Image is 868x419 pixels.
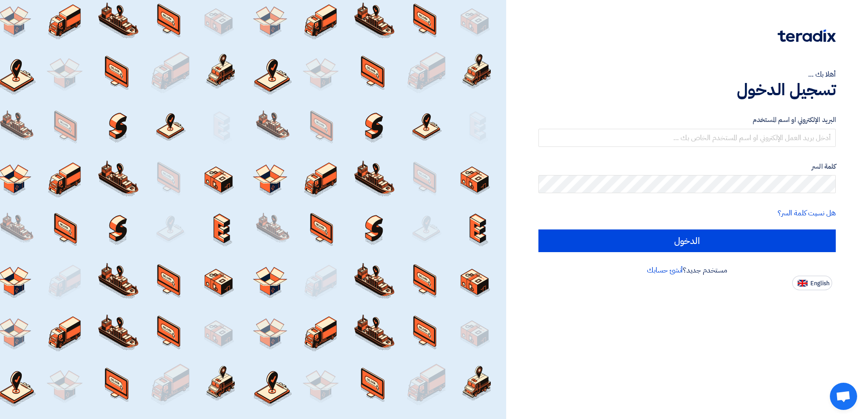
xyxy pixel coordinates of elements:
[792,276,832,290] button: English
[798,280,808,287] img: en-US.png
[538,69,836,80] div: أهلا بك ...
[778,29,836,42] img: Teradix logo
[538,265,836,276] div: مستخدم جديد؟
[538,161,836,172] label: كلمة السر
[810,280,829,287] span: English
[538,229,836,252] input: الدخول
[538,115,836,125] label: البريد الإلكتروني او اسم المستخدم
[538,129,836,147] input: أدخل بريد العمل الإلكتروني او اسم المستخدم الخاص بك ...
[647,265,683,276] a: أنشئ حسابك
[538,80,836,100] h1: تسجيل الدخول
[778,208,836,219] a: هل نسيت كلمة السر؟
[830,383,857,410] a: Open chat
